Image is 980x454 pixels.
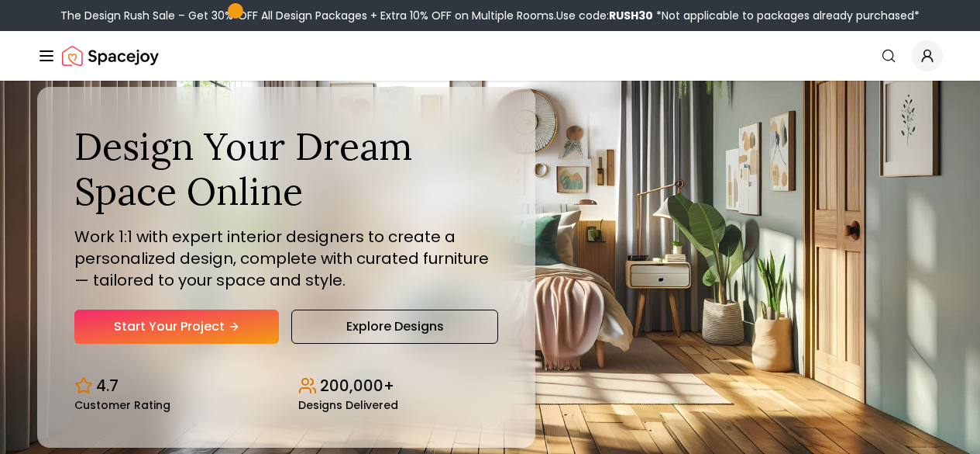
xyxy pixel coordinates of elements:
[298,400,398,411] small: Designs Delivered
[74,362,498,411] div: Design stats
[62,40,159,71] img: Spacejoy Logo
[74,226,498,291] p: Work 1:1 with expert interior designers to create a personalized design, complete with curated fu...
[653,8,920,23] span: *Not applicable to packages already purchased*
[96,375,119,397] p: 4.7
[74,124,498,213] h1: Design Your Dream Space Online
[60,8,920,23] div: The Design Rush Sale – Get 30% OFF All Design Packages + Extra 10% OFF on Multiple Rooms.
[62,40,159,71] a: Spacejoy
[291,310,497,344] a: Explore Designs
[320,375,394,397] p: 200,000+
[74,310,279,344] a: Start Your Project
[74,400,170,411] small: Customer Rating
[556,8,653,23] span: Use code:
[609,8,653,23] b: RUSH30
[37,31,943,81] nav: Global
